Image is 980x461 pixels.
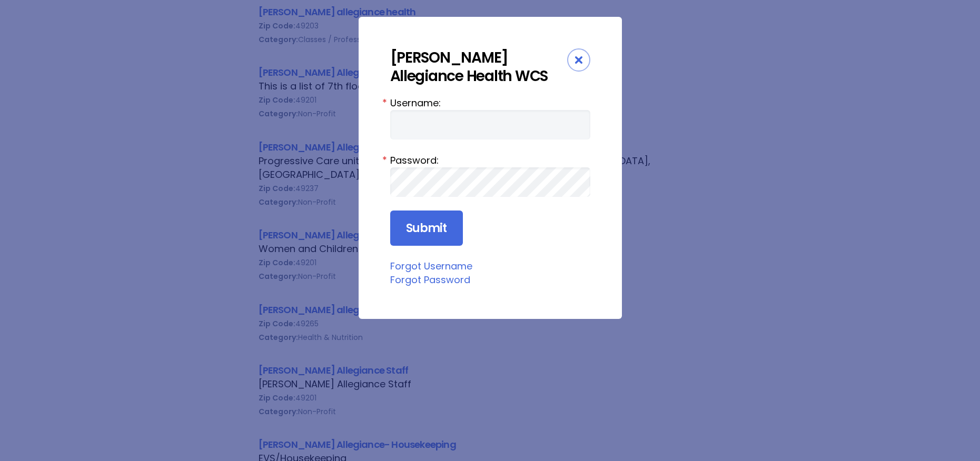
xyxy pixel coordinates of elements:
[390,96,590,110] label: Username:
[390,211,463,246] input: Submit
[390,153,590,167] label: Password:
[390,259,472,273] a: Forgot Username
[390,273,470,286] a: Forgot Password
[390,48,567,85] div: [PERSON_NAME] Allegiance Health WCS
[567,48,590,72] div: Close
